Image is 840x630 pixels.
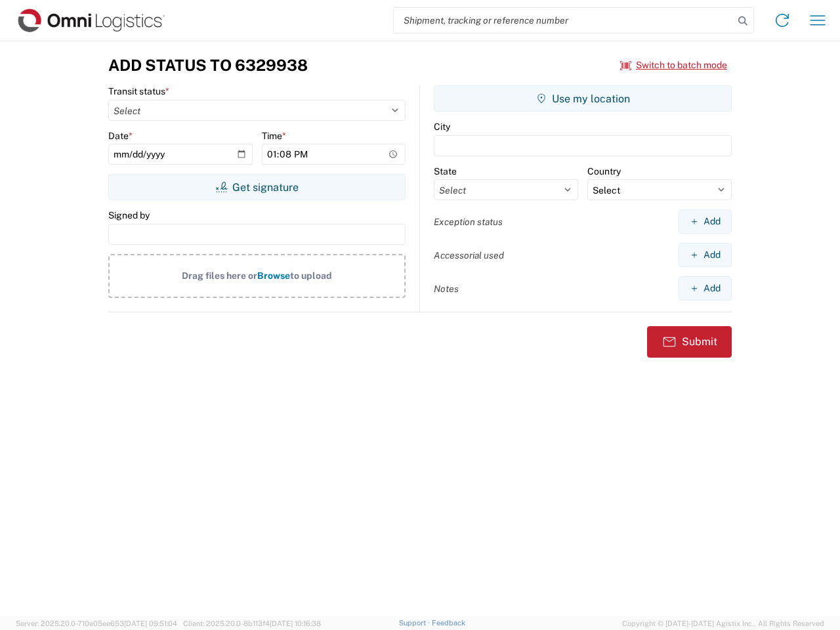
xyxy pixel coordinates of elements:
[399,619,432,627] a: Support
[257,270,290,281] span: Browse
[434,283,459,295] label: Notes
[183,619,321,627] span: Client: 2025.20.0-8b113f4
[679,209,732,234] button: Add
[108,56,308,75] h3: Add Status to 6329938
[620,54,727,76] button: Switch to batch mode
[262,130,286,142] label: Time
[434,121,450,133] label: City
[679,243,732,267] button: Add
[587,165,621,177] label: Country
[16,619,177,627] span: Server: 2025.20.0-710e05ee653
[434,165,457,177] label: State
[182,270,257,281] span: Drag files here or
[124,619,177,627] span: [DATE] 09:51:04
[647,326,732,358] button: Submit
[108,209,150,221] label: Signed by
[394,8,734,33] input: Shipment, tracking or reference number
[434,85,732,112] button: Use my location
[434,249,504,261] label: Accessorial used
[270,619,321,627] span: [DATE] 10:16:38
[108,130,133,142] label: Date
[108,174,406,200] button: Get signature
[434,216,503,228] label: Exception status
[622,618,824,629] span: Copyright © [DATE]-[DATE] Agistix Inc., All Rights Reserved
[290,270,332,281] span: to upload
[679,276,732,301] button: Add
[108,85,169,97] label: Transit status
[432,619,465,627] a: Feedback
